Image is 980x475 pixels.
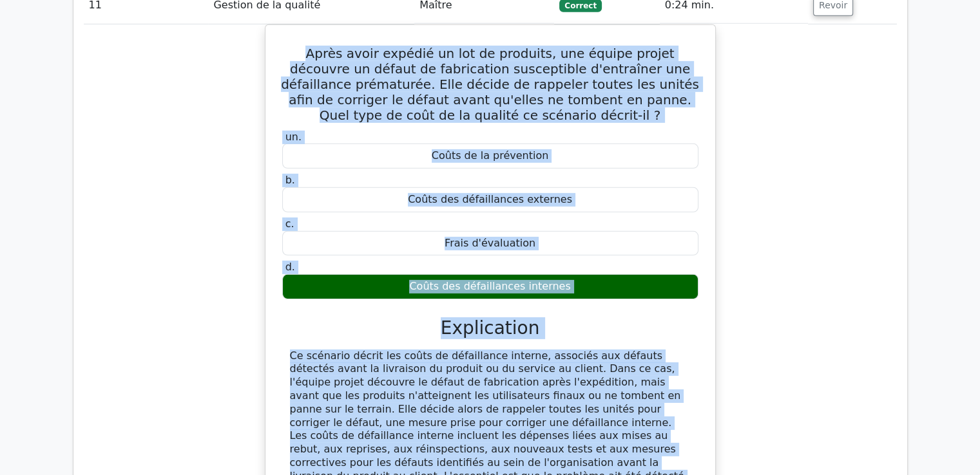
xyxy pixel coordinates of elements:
font: Explication [441,317,540,339]
font: Revoir [819,1,847,11]
font: Coûts des défaillances externes [408,193,572,205]
font: Coûts des défaillances internes [409,280,570,292]
font: Frais d'évaluation [445,237,535,249]
font: Après avoir expédié un lot de produits, une équipe projet découvre un défaut de fabrication susce... [281,46,699,123]
font: Correct [564,1,597,10]
font: Coûts de la prévention [432,149,549,162]
font: c. [285,218,294,230]
font: d. [285,261,295,273]
font: un. [285,131,302,143]
font: b. [285,174,295,186]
